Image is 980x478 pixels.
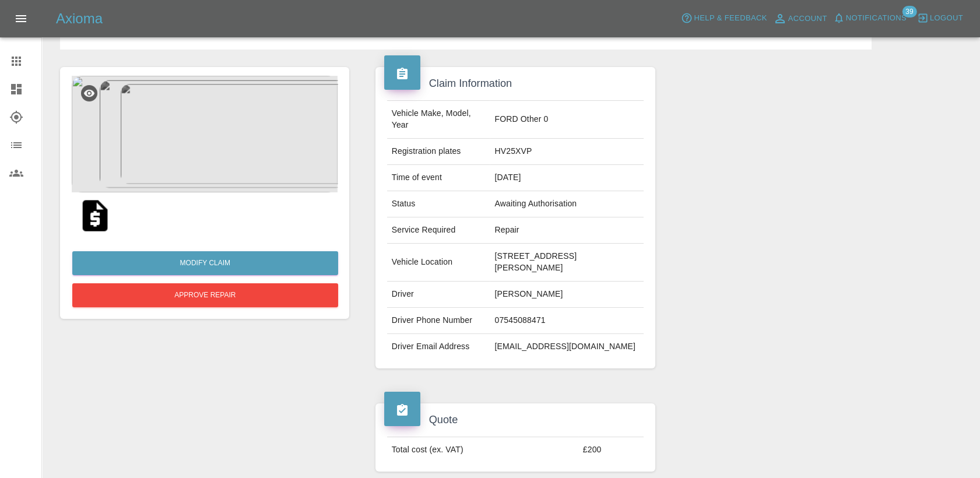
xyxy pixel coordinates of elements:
td: £200 [578,437,644,463]
td: Driver Phone Number [387,308,490,334]
span: 39 [902,6,916,17]
td: FORD Other 0 [490,101,644,139]
td: Total cost (ex. VAT) [387,437,578,463]
td: HV25XVP [490,139,644,165]
h4: Claim Information [384,76,647,92]
button: Logout [914,9,966,27]
a: Modify Claim [72,251,338,275]
td: [EMAIL_ADDRESS][DOMAIN_NAME] [490,334,644,360]
td: Service Required [387,217,490,244]
td: Repair [490,217,644,244]
img: 96ce4189-7b6c-46f8-935f-7f92ce8e5f96 [72,76,338,192]
img: original/6e4700d4-bc75-4434-ac9a-d811f102a702 [76,197,114,234]
h5: Axioma [56,9,103,28]
td: Driver [387,282,490,308]
span: Logout [930,12,963,25]
a: Account [770,9,830,28]
span: Account [788,12,827,26]
button: Notifications [830,9,909,27]
td: Vehicle Location [387,244,490,282]
td: [PERSON_NAME] [490,282,644,308]
td: Time of event [387,165,490,191]
td: Status [387,191,490,217]
span: Notifications [846,12,907,25]
td: Registration plates [387,139,490,165]
button: Approve Repair [72,283,338,307]
button: Open drawer [7,5,35,33]
td: [DATE] [490,165,644,191]
td: Vehicle Make, Model, Year [387,101,490,139]
td: Awaiting Authorisation [490,191,644,217]
td: 07545088471 [490,308,644,334]
h4: Quote [384,412,647,428]
td: [STREET_ADDRESS][PERSON_NAME] [490,244,644,282]
td: Driver Email Address [387,334,490,360]
span: Help & Feedback [694,12,767,25]
button: Help & Feedback [678,9,770,27]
